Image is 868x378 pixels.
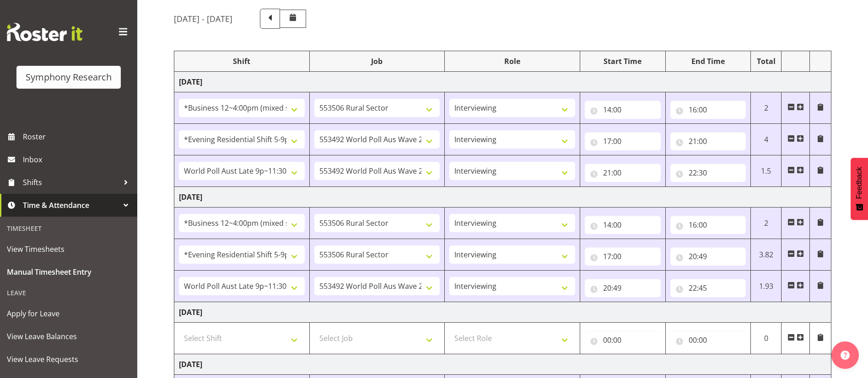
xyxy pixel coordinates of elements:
div: Timesheet [2,219,135,238]
div: Start Time [585,56,661,67]
div: Job [314,56,440,67]
div: Leave [2,283,135,302]
input: Click to select... [670,101,746,119]
input: Click to select... [670,164,746,182]
input: Click to select... [670,331,746,349]
div: Total [755,56,776,67]
input: Click to select... [585,101,661,119]
a: View Leave Requests [2,348,135,371]
a: View Leave Balances [2,325,135,348]
span: Feedback [855,167,863,199]
input: Click to select... [585,331,661,349]
span: Roster [23,130,133,144]
td: [DATE] [174,187,831,208]
input: Click to select... [585,279,661,297]
span: Inbox [23,153,133,166]
div: End Time [670,56,746,67]
span: Time & Attendance [23,198,119,212]
span: Shifts [23,176,119,189]
input: Click to select... [670,247,746,266]
input: Click to select... [585,216,661,234]
img: help-xxl-2.png [841,351,850,360]
td: [DATE] [174,72,831,92]
td: 4 [751,124,782,155]
input: Click to select... [585,132,661,150]
td: 2 [751,208,782,239]
input: Click to select... [585,164,661,182]
span: View Timesheets [7,242,130,256]
div: Role [449,56,575,67]
td: 1.93 [751,271,782,302]
span: View Leave Requests [7,352,130,366]
a: Apply for Leave [2,302,135,325]
div: Symphony Research [26,70,112,84]
a: View Timesheets [2,238,135,261]
span: Manual Timesheet Entry [7,265,130,279]
a: Manual Timesheet Entry [2,261,135,283]
span: View Leave Balances [7,330,130,343]
button: Feedback - Show survey [851,158,868,220]
td: 2 [751,92,782,124]
h5: [DATE] - [DATE] [174,14,232,24]
input: Click to select... [670,216,746,234]
input: Click to select... [670,132,746,150]
td: 3.82 [751,239,782,271]
td: [DATE] [174,302,831,323]
td: 0 [751,323,782,354]
input: Click to select... [670,279,746,297]
div: Shift [179,56,305,67]
input: Click to select... [585,247,661,266]
td: [DATE] [174,354,831,375]
span: Apply for Leave [7,307,130,320]
img: Rosterit website logo [7,23,82,41]
td: 1.5 [751,155,782,187]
